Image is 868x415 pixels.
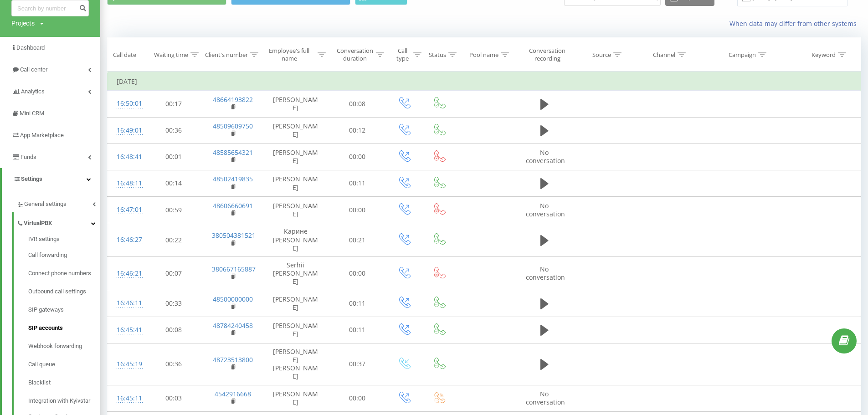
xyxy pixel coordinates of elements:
span: No conversation [526,265,565,282]
div: Status [429,51,446,59]
a: 380504381521 [212,231,256,240]
td: 00:11 [328,317,386,343]
a: Call queue [28,355,100,374]
div: 16:45:41 [117,321,135,339]
span: Blacklist [28,378,51,387]
span: Call center [20,66,47,73]
span: Call queue [28,360,55,369]
div: Employee's full name [263,47,316,62]
div: Conversation duration [336,47,374,62]
div: Projects [11,19,35,28]
a: VirtualPBX [16,212,100,231]
a: When data may differ from other systems [729,19,861,28]
td: 00:12 [328,117,386,143]
span: Outbound call settings [28,287,86,296]
td: 00:36 [144,343,203,385]
div: Pool name [469,51,498,59]
span: No conversation [526,148,565,165]
td: 00:22 [144,223,203,257]
td: 00:59 [144,197,203,223]
div: 16:46:11 [117,294,135,312]
a: 4542916668 [215,389,251,398]
td: [DATE] [108,72,861,91]
span: General settings [24,200,67,209]
span: Analytics [21,88,45,95]
td: 00:03 [144,385,203,411]
span: Webhook forwarding [28,342,82,351]
span: Mini CRM [20,110,44,117]
div: Client's number [205,51,248,59]
span: App Marketplace [20,132,64,138]
td: [PERSON_NAME] [263,317,328,343]
td: 00:00 [328,143,386,170]
td: 00:07 [144,256,203,290]
td: 00:11 [328,170,386,196]
td: 00:17 [144,91,203,117]
span: No conversation [526,201,565,218]
td: 00:08 [328,91,386,117]
div: 16:46:27 [117,231,135,249]
a: Call forwarding [28,246,100,264]
span: VirtualPBX [24,219,52,228]
td: [PERSON_NAME] [263,143,328,170]
a: 48664193822 [213,95,253,104]
div: Conversation recording [525,47,570,62]
td: 00:33 [144,290,203,317]
span: Integration with Kyivstar [28,396,90,405]
td: [PERSON_NAME] [263,117,328,143]
a: 48502419835 [213,174,253,183]
span: SIP gateways [28,305,64,314]
td: 00:11 [328,290,386,317]
div: 16:48:41 [117,148,135,166]
a: IVR settings [28,235,100,246]
span: Connect phone numbers [28,269,91,278]
a: 48784240458 [213,321,253,330]
span: SIP accounts [28,323,63,333]
div: Call type [395,47,411,62]
a: 48500000000 [213,295,253,303]
div: Keyword [812,51,836,59]
a: 48585654321 [213,148,253,157]
span: Dashboard [16,44,45,51]
td: 00:14 [144,170,203,196]
div: 16:47:01 [117,201,135,219]
a: 380667165887 [212,265,256,273]
a: 48509609750 [213,122,253,130]
span: Funds [21,154,36,160]
a: SIP gateways [28,301,100,319]
td: 00:00 [328,256,386,290]
td: 00:00 [328,385,386,411]
td: 00:37 [328,343,386,385]
a: Integration with Kyivstar [28,392,100,410]
a: Connect phone numbers [28,264,100,282]
td: [PERSON_NAME] [263,91,328,117]
div: 16:45:19 [117,355,135,373]
td: 00:36 [144,117,203,143]
a: SIP accounts [28,319,100,337]
td: [PERSON_NAME] [263,170,328,196]
a: 48723513800 [213,355,253,364]
td: 00:21 [328,223,386,257]
div: Call date [113,51,136,59]
div: 16:46:21 [117,265,135,282]
a: 48606660691 [213,201,253,210]
td: [PERSON_NAME] [PERSON_NAME] [263,343,328,385]
a: General settings [16,193,100,212]
div: Waiting time [154,51,188,59]
td: [PERSON_NAME] [263,385,328,411]
span: Call forwarding [28,251,67,260]
div: 16:45:11 [117,389,135,407]
a: Outbound call settings [28,282,100,301]
a: Webhook forwarding [28,337,100,355]
div: Source [592,51,611,59]
div: Campaign [729,51,756,59]
div: 16:48:11 [117,174,135,192]
div: 16:50:01 [117,95,135,113]
span: Settings [21,175,42,182]
td: Serhii [PERSON_NAME] [263,256,328,290]
div: Channel [653,51,675,59]
td: 00:01 [144,143,203,170]
div: 16:49:01 [117,122,135,139]
a: Blacklist [28,374,100,392]
a: Settings [2,168,100,190]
